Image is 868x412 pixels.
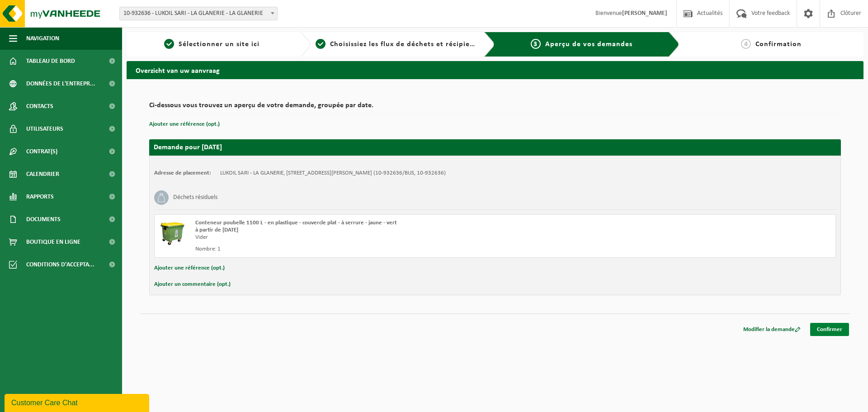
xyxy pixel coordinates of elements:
[149,118,220,130] button: Ajouter une référence (opt.)
[26,50,75,72] span: Tableau de bord
[159,219,186,246] img: WB-1100-HPE-GN-51.png
[164,39,174,49] span: 1
[316,39,325,49] span: 2
[26,231,80,253] span: Boutique en ligne
[26,118,63,140] span: Utilisateurs
[154,262,225,274] button: Ajouter une référence (opt.)
[810,323,849,336] a: Confirmer
[131,39,293,50] a: 1Sélectionner un site ici
[741,39,751,49] span: 4
[179,41,259,48] span: Sélectionner un site ici
[26,72,95,95] span: Données de l'entrepr...
[736,323,807,336] a: Modifier la demande
[622,10,667,17] strong: [PERSON_NAME]
[195,234,531,241] div: Vider
[173,190,217,205] h3: Déchets résiduels
[127,61,863,79] h2: Overzicht van uw aanvraag
[195,227,238,233] strong: à partir de [DATE]
[26,95,53,118] span: Contacts
[531,39,541,49] span: 3
[120,7,277,20] span: 10-932636 - LUKOIL SARI - LA GLANERIE - LA GLANERIE
[330,41,481,48] span: Choisissiez les flux de déchets et récipients
[119,7,278,20] span: 10-932636 - LUKOIL SARI - LA GLANERIE - LA GLANERIE
[220,170,446,177] td: LUKOIL SARI - LA GLANERIE, [STREET_ADDRESS][PERSON_NAME] (10-932636/BUS, 10-932636)
[755,41,802,48] span: Confirmation
[545,41,632,48] span: Aperçu de vos demandes
[195,246,531,253] div: Nombre: 1
[26,163,59,185] span: Calendrier
[154,279,231,290] button: Ajouter un commentaire (opt.)
[26,27,59,50] span: Navigation
[26,253,94,276] span: Conditions d'accepta...
[26,208,61,231] span: Documents
[154,144,222,151] strong: Demande pour [DATE]
[26,185,54,208] span: Rapports
[195,220,397,226] span: Conteneur poubelle 1100 L - en plastique - couvercle plat - à serrure - jaune - vert
[5,392,151,412] iframe: chat widget
[26,140,57,163] span: Contrat(s)
[316,39,477,50] a: 2Choisissiez les flux de déchets et récipients
[154,170,211,176] strong: Adresse de placement:
[149,102,841,114] h2: Ci-dessous vous trouvez un aperçu de votre demande, groupée par date.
